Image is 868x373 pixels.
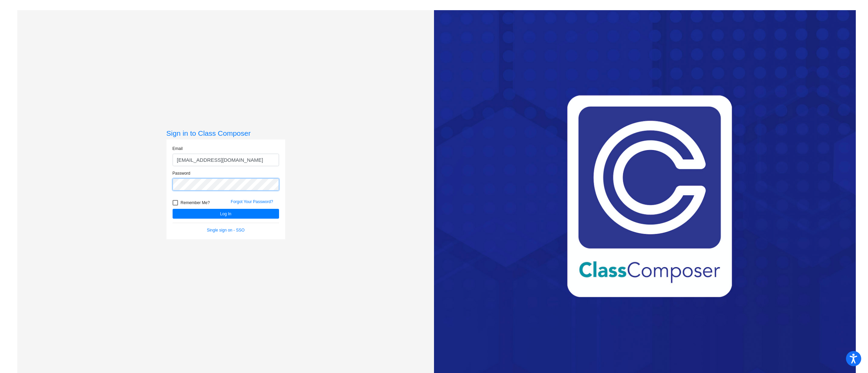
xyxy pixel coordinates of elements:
[181,199,210,207] span: Remember Me?
[173,209,279,219] button: Log In
[231,199,273,204] a: Forgot Your Password?
[207,228,244,233] a: Single sign on - SSO
[173,146,183,152] label: Email
[173,170,191,176] label: Password
[166,129,285,137] h3: Sign in to Class Composer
